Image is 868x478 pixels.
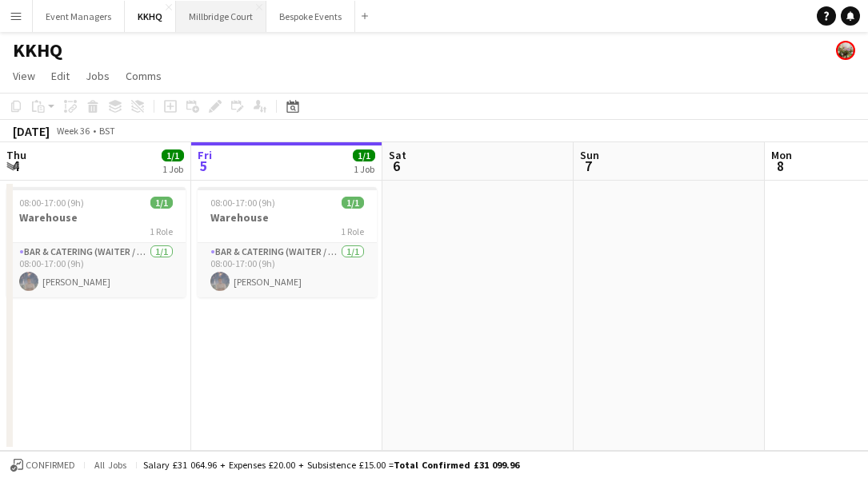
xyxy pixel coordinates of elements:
[578,157,599,175] span: 7
[99,125,115,137] div: BST
[771,148,792,162] span: Mon
[51,69,70,83] span: Edit
[119,66,168,86] a: Comms
[342,197,364,209] span: 1/1
[162,149,184,161] span: 1/1
[6,187,186,297] app-job-card: 08:00-17:00 (9h)1/1Warehouse1 RoleBar & Catering (Waiter / waitress)1/108:00-17:00 (9h)[PERSON_NAME]
[836,41,855,60] app-user-avatar: Staffing Manager
[769,157,792,175] span: 8
[354,163,374,175] div: 1 Job
[4,157,26,175] span: 4
[26,460,75,471] span: Confirmed
[91,459,130,471] span: All jobs
[389,148,406,162] span: Sat
[79,66,116,86] a: Jobs
[8,456,78,474] button: Confirmed
[162,163,183,175] div: 1 Job
[33,1,125,32] button: Event Managers
[6,210,186,225] h3: Warehouse
[13,123,50,139] div: [DATE]
[198,187,377,297] app-job-card: 08:00-17:00 (9h)1/1Warehouse1 RoleBar & Catering (Waiter / waitress)1/108:00-17:00 (9h)[PERSON_NAME]
[198,243,377,297] app-card-role: Bar & Catering (Waiter / waitress)1/108:00-17:00 (9h)[PERSON_NAME]
[13,38,62,62] h1: KKHQ
[176,1,266,32] button: Millbridge Court
[143,459,519,471] div: Salary £31 064.96 + Expenses £20.00 + Subsistence £15.00 =
[150,197,173,209] span: 1/1
[6,148,26,162] span: Thu
[45,66,76,86] a: Edit
[195,157,212,175] span: 5
[210,197,275,209] span: 08:00-17:00 (9h)
[53,125,93,137] span: Week 36
[19,197,84,209] span: 08:00-17:00 (9h)
[580,148,599,162] span: Sun
[198,148,212,162] span: Fri
[150,225,173,237] span: 1 Role
[266,1,355,32] button: Bespoke Events
[198,210,377,225] h3: Warehouse
[126,69,162,83] span: Comms
[341,225,364,237] span: 1 Role
[13,69,35,83] span: View
[394,459,519,471] span: Total Confirmed £31 099.96
[125,1,176,32] button: KKHQ
[386,157,406,175] span: 6
[6,243,186,297] app-card-role: Bar & Catering (Waiter / waitress)1/108:00-17:00 (9h)[PERSON_NAME]
[353,149,375,161] span: 1/1
[86,69,110,83] span: Jobs
[6,66,42,86] a: View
